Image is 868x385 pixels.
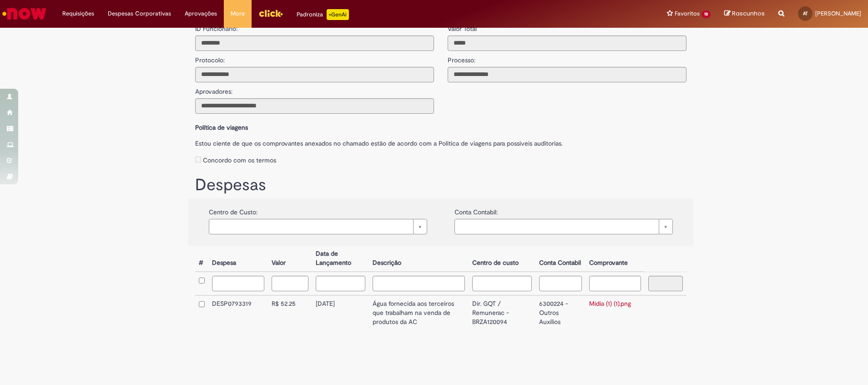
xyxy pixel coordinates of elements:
span: [PERSON_NAME] [815,10,861,17]
label: Aprovadores: [195,82,232,96]
img: click_logo_yellow_360x200.png [258,6,283,20]
span: Rascunhos [732,9,765,18]
th: Despesa [208,246,268,272]
span: AT [803,10,808,16]
td: Dir. GQT / Remunerac - BRZA120094 [469,295,535,330]
label: Concordo com os termos [203,156,276,165]
div: Padroniza [297,9,349,20]
span: Despesas Corporativas [108,9,171,18]
a: Rascunhos [724,10,765,18]
th: # [195,246,208,272]
span: Aprovações [185,9,217,18]
label: Processo: [448,51,475,65]
th: Centro de custo [469,246,535,272]
td: 6300224 - Outros Auxílios [535,295,585,330]
label: Centro de Custo: [209,203,257,217]
th: Data de Lançamento [312,246,369,272]
b: Política de viagens [195,123,248,132]
th: Valor [268,246,312,272]
span: 18 [701,10,711,18]
h1: Despesas [195,176,686,194]
td: [DATE] [312,295,369,330]
p: +GenAi [327,9,349,20]
td: Mídia (1) (1).png [585,295,645,330]
span: More [231,9,245,18]
img: ServiceNow [1,5,48,23]
a: Limpar campo {0} [454,219,673,234]
td: R$ 52.25 [268,295,312,330]
th: Comprovante [585,246,645,272]
td: DESP0793319 [208,295,268,330]
th: Conta Contabil [535,246,585,272]
label: Protocolo: [195,51,225,65]
td: Água fornecida aos terceiros que trabalham na venda de produtos da AC [369,295,469,330]
a: Mídia (1) (1).png [589,299,631,308]
a: Limpar campo {0} [209,219,427,234]
span: Favoritos [675,9,700,18]
th: Descrição [369,246,469,272]
span: Requisições [62,9,94,18]
label: Conta Contabil: [454,203,498,217]
label: Estou ciente de que os comprovantes anexados no chamado estão de acordo com a Politica de viagens... [195,134,686,148]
